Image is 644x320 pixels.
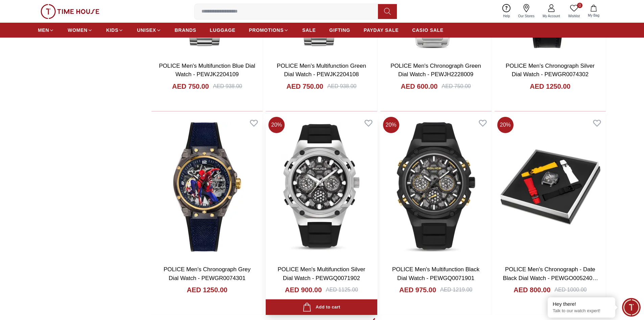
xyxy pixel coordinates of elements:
[401,82,438,91] h4: AED 600.00
[268,117,285,133] span: 20 %
[514,285,550,295] h4: AED 800.00
[277,63,366,78] a: POLICE Men's Multifunction Green Dial Watch - PEWJK2204108
[364,27,399,34] span: PAYDAY SALE
[390,63,481,78] a: POLICE Men's Chronograph Green Dial Watch - PEWJH2228009
[327,82,356,90] div: AED 938.00
[530,82,570,91] h4: AED 1250.00
[278,266,365,281] a: POLICE Men's Multifunction Silver Dial Watch - PEWGQ0071902
[151,114,263,260] img: POLICE Men's Chronograph Grey Dial Watch - PEWGR0074301
[553,308,610,314] p: Talk to our watch expert!
[554,286,587,294] div: AED 1000.00
[399,285,436,295] h4: AED 975.00
[392,266,479,281] a: POLICE Men's Multifunction Black Dial Watch - PEWGQ0071901
[106,27,118,34] span: KIDS
[503,266,598,290] a: POLICE Men's Chronograph - Date Black Dial Watch - PEWGO0052402-SET
[553,301,610,307] div: Hey there!
[68,27,88,34] span: WOMEN
[175,27,196,34] span: BRANDS
[41,4,99,19] img: ...
[495,114,606,260] img: POLICE Men's Chronograph - Date Black Dial Watch - PEWGO0052402-SET
[38,24,54,36] a: MEN
[286,82,323,91] h4: AED 750.00
[412,27,444,34] span: CASIO SALE
[585,13,602,18] span: My Bag
[412,24,444,36] a: CASIO SALE
[442,82,471,90] div: AED 750.00
[500,14,513,19] span: Help
[303,303,340,312] div: Add to cart
[564,3,584,20] a: 0Wishlist
[266,299,377,315] button: Add to cart
[329,24,350,36] a: GIFTING
[302,27,316,34] span: SALE
[175,24,196,36] a: BRANDS
[326,286,358,294] div: AED 1125.00
[285,285,322,295] h4: AED 900.00
[302,24,316,36] a: SALE
[383,117,399,133] span: 20 %
[249,27,284,34] span: PROMOTIONS
[187,285,228,295] h4: AED 1250.00
[164,266,251,281] a: POLICE Men's Chronograph Grey Dial Watch - PEWGR0074301
[172,82,209,91] h4: AED 750.00
[38,27,49,34] span: MEN
[329,27,350,34] span: GIFTING
[497,117,514,133] span: 20 %
[584,3,603,19] button: My Bag
[577,3,582,8] span: 0
[266,114,377,260] img: POLICE Men's Multifunction Silver Dial Watch - PEWGQ0071902
[159,63,255,78] a: POLICE Men's Multifunction Blue Dial Watch - PEWJK2204109
[622,298,641,317] div: Chat Widget
[137,24,161,36] a: UNISEX
[499,3,514,20] a: Help
[68,24,93,36] a: WOMEN
[380,114,492,260] img: POLICE Men's Multifunction Black Dial Watch - PEWGQ0071901
[540,14,563,19] span: My Account
[213,82,242,90] div: AED 938.00
[364,24,399,36] a: PAYDAY SALE
[210,27,236,34] span: LUGGAGE
[514,3,539,20] a: Our Stores
[440,286,472,294] div: AED 1219.00
[137,27,156,34] span: UNISEX
[566,14,582,19] span: Wishlist
[516,14,537,19] span: Our Stores
[506,63,595,78] a: POLICE Men's Chronograph Silver Dial Watch - PEWGR0074302
[106,24,123,36] a: KIDS
[210,24,236,36] a: LUGGAGE
[249,24,289,36] a: PROMOTIONS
